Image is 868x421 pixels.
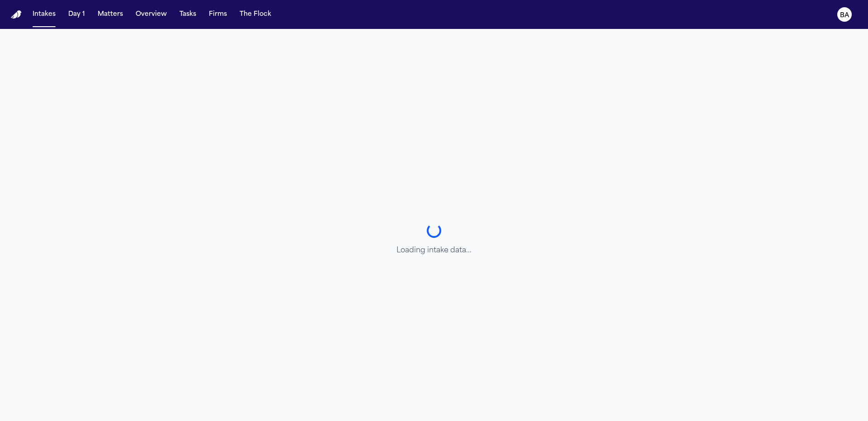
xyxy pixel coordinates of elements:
button: Day 1 [65,6,89,23]
button: Firms [205,6,231,23]
button: Tasks [176,6,200,23]
button: Matters [94,6,127,23]
a: Home [11,10,22,19]
p: Loading intake data... [396,245,472,256]
img: Finch Logo [11,10,22,19]
button: Overview [132,6,170,23]
button: The Flock [236,6,275,23]
button: Intakes [29,6,59,23]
